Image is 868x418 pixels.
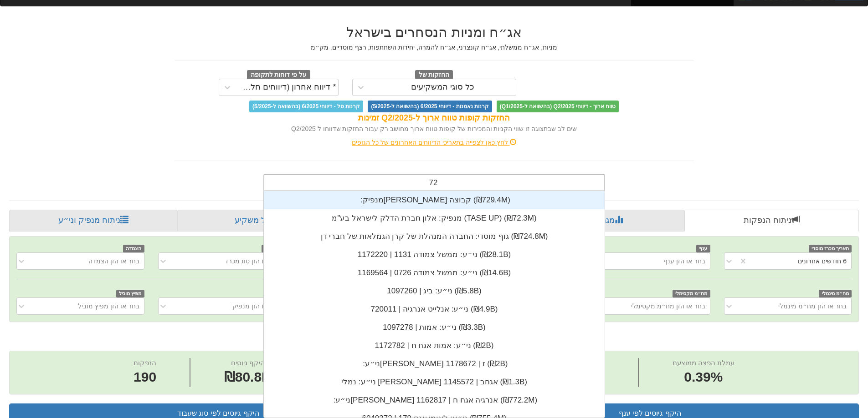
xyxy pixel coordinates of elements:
div: ני״ע: ‏אמות | 1097278 ‎(₪3.3B)‎ [264,318,605,337]
div: בחר או הזן סוג מכרז [226,257,281,266]
div: מנפיק: ‏אלון חברת הדלק לישראל בע"מ (TASE UP) ‎(₪72.3M)‎ [264,209,605,227]
div: * דיווח אחרון (דיווחים חלקיים) [238,83,336,92]
span: מח״מ מינמלי [819,290,852,297]
div: שים לב שבתצוגה זו שווי הקניות והמכירות של קופות טווח ארוך מחושב רק עבור החזקות שדווחו ל Q2/2025 [175,124,694,133]
div: כל סוגי המשקיעים [411,83,474,92]
div: ני״ע: ‏אנלייט אנרגיה | 720011 ‎(₪4.9B)‎ [264,300,605,318]
span: על פי דוחות לתקופה [247,70,310,80]
div: בחר או הזן מנפיק [232,302,281,311]
span: עמלת הפצה ממוצעת [673,359,734,367]
span: קרנות סל - דיווחי 6/2025 (בהשוואה ל-5/2025) [249,101,363,112]
div: ני״ע: ‏ממשל צמודה 0726 | 1169564 ‎(₪14.6B)‎ [264,264,605,282]
div: בחר או הזן מפיץ מוביל [78,302,139,311]
span: 190 [134,368,156,387]
span: טווח ארוך - דיווחי Q2/2025 (בהשוואה ל-Q1/2025) [497,101,619,112]
span: מפיץ מוביל [116,290,144,297]
div: בחר או הזן מח״מ מינמלי [778,302,847,311]
h5: מניות, אג״ח ממשלתי, אג״ח קונצרני, אג״ח להמרה, יחידות השתתפות, רצף מוסדיים, מק״מ [175,44,694,51]
div: לחץ כאן לצפייה בתאריכי הדיווחים האחרונים של כל הגופים [168,138,701,147]
span: הצמדה [123,245,144,252]
div: בחר או הזן הצמדה [88,257,139,266]
div: ני״ע: ‏ממשל צמודה 1131 | 1172220 ‎(₪28.1B)‎ [264,246,605,264]
span: ₪80.8B [224,369,272,384]
div: ני״ע: ‏[PERSON_NAME] אנרגיה אגח ח | 1162817 ‎(₪772.2M)‎ [264,391,605,409]
div: ני״ע: ‏אמות אגח ח | 1172782 ‎(₪2B)‎ [264,337,605,355]
a: ניתוח מנפיק וני״ע [9,210,178,232]
div: החזקות קופות טווח ארוך ל-Q2/2025 זמינות [175,112,694,124]
div: מנפיק: ‏[PERSON_NAME] קבוצה ‎(₪729.4M)‎ [264,191,605,209]
span: היקף גיוסים [231,359,265,367]
span: מח״מ מקסימלי [673,290,710,297]
div: ני״ע: ‏ביג | 1097260 ‎(₪5.8B)‎ [264,282,605,300]
h2: ניתוח הנפקות - 6 חודשים אחרונים [9,331,859,346]
span: הנפקות [134,359,156,367]
span: החזקות של [415,70,453,80]
div: ני״ע: ‏נמלי [PERSON_NAME] אגחב | 1145572 ‎(₪1.3B)‎ [264,373,605,391]
div: ני״ע: ‏[PERSON_NAME] ז | 1178672 ‎(₪2B)‎ [264,355,605,373]
span: תאריך מכרז מוסדי [809,245,852,252]
a: פרופיל משקיע [178,210,349,232]
span: קרנות נאמנות - דיווחי 6/2025 (בהשוואה ל-5/2025) [368,101,492,112]
div: בחר או הזן מח״מ מקסימלי [631,302,705,311]
h2: אג״ח ומניות הנסחרים בישראל [175,25,694,40]
div: 6 חודשים אחרונים [798,257,847,266]
a: ניתוח הנפקות [684,210,859,232]
div: גוף מוסדי: ‏החברה המנהלת של קרן הגמלאות של חברי דן ‎(₪724.8M)‎ [264,227,605,246]
span: 0.39% [673,368,734,387]
div: בחר או הזן ענף [663,257,705,266]
span: סוג מכרז [262,245,286,252]
span: ענף [696,245,710,252]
